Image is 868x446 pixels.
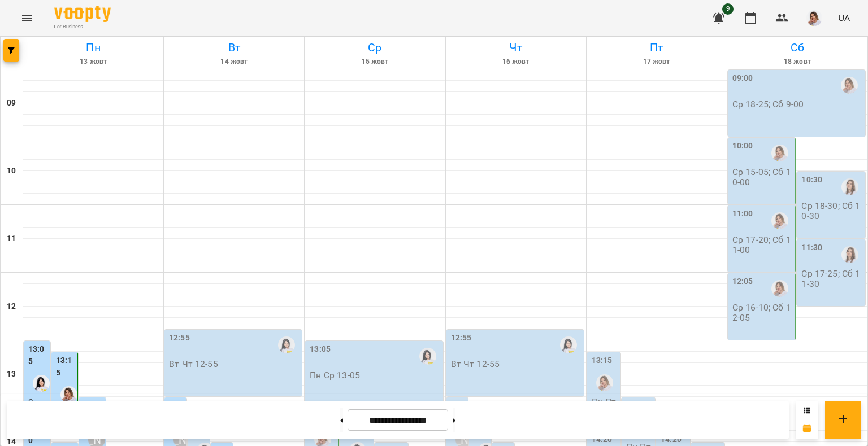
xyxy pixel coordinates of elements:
[278,336,295,353] img: Новицька Ольга Ігорівна
[7,165,16,177] h6: 10
[7,97,16,110] h6: 09
[56,355,75,379] label: 13:15
[306,39,443,56] h6: Ср
[732,99,804,109] p: Ср 18-25; Сб 9-00
[169,332,190,344] label: 12:55
[732,208,753,220] label: 11:00
[7,368,16,381] h6: 13
[588,39,725,56] h6: Пт
[841,178,858,195] img: Ванічкіна Маргарита Олександрівна
[448,56,584,67] h6: 16 жовт
[54,23,111,30] span: For Business
[801,201,863,221] p: Ср 18-30; Сб 10-30
[25,39,162,56] h6: Пн
[722,3,734,15] span: 9
[7,233,16,245] h6: 11
[28,343,48,368] label: 13:05
[592,355,613,367] label: 13:15
[841,246,858,263] img: Ванічкіна Маргарита Олександрівна
[451,332,472,344] label: 12:55
[732,167,793,187] p: Ср 15-05; Сб 10-00
[732,303,793,322] p: Ср 16-10; Сб 12-05
[7,300,16,313] h6: 12
[33,375,50,392] img: Новицька Ольга Ігорівна
[14,5,41,32] button: Menu
[166,56,302,67] h6: 14 жовт
[771,212,788,229] img: Мартинець Оксана Геннадіївна
[596,374,613,391] img: Мартинець Оксана Геннадіївна
[729,39,866,56] h6: Сб
[841,77,858,94] img: Мартинець Оксана Геннадіївна
[771,280,788,297] img: Мартинець Оксана Геннадіївна
[732,72,753,85] label: 09:00
[588,56,725,67] h6: 17 жовт
[732,140,753,152] label: 10:00
[729,56,866,67] h6: 18 жовт
[806,10,822,26] img: d332a1c3318355be326c790ed3ba89f4.jpg
[560,336,577,353] img: Новицька Ольга Ігорівна
[801,242,822,254] label: 11:30
[771,145,788,161] img: Мартинець Оксана Геннадіївна
[801,269,863,288] p: Ср 17-25; Сб 11-30
[169,359,218,369] p: Вт Чт 12-55
[419,348,436,365] img: Новицька Ольга Ігорівна
[451,359,500,369] p: Вт Чт 12-55
[166,39,302,56] h6: Вт
[60,386,77,403] img: Мартинець Оксана Геннадіївна
[25,56,162,67] h6: 13 жовт
[732,235,793,255] p: Ср 17-20; Сб 11-00
[310,343,331,356] label: 13:05
[54,6,111,22] img: Voopty Logo
[732,276,753,288] label: 12:05
[834,7,854,28] button: UA
[448,39,584,56] h6: Чт
[801,174,822,186] label: 10:30
[838,12,850,24] span: UA
[310,370,360,380] p: Пн Ср 13-05
[306,56,443,67] h6: 15 жовт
